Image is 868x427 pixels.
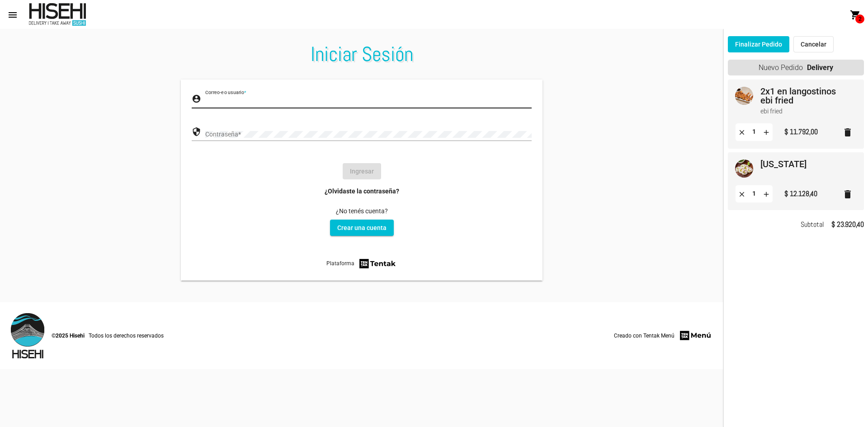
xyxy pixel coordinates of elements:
[326,258,397,270] a: Plataforma
[801,218,824,231] span: Subtotal
[807,60,833,75] strong: Delivery
[842,127,853,138] mat-icon: delete
[793,36,834,52] button: Cancelar
[728,36,789,52] button: Finalizar Pedido
[784,188,817,200] div: $ 12.128,40
[850,9,861,20] mat-icon: shopping_cart
[738,190,746,198] mat-icon: clear
[762,190,770,198] mat-icon: add
[330,220,394,236] a: Crear una cuenta
[679,329,712,342] img: menu-firm.png
[336,206,388,216] span: ¿No tenés cuenta?
[831,218,864,231] strong: $ 23.920,40
[325,187,399,196] a: ¿Olvidaste la contraseña?
[192,127,201,137] mat-icon: security
[784,126,818,138] div: $ 11.792,00
[358,258,397,270] img: tentak-firm.png
[855,14,864,23] span: 2
[192,94,201,104] mat-icon: account_circle
[735,87,753,105] img: 36ae70a8-0357-4ab6-9c16-037de2f87b50.jpg
[89,331,164,340] span: Todos los derechos reservados
[760,160,807,169] mat-card-title: [US_STATE]
[846,5,864,23] button: 2
[760,87,849,105] mat-card-title: 2x1 en langostinos ebi fried
[343,163,381,179] button: Ingresar
[326,259,354,268] span: Plataforma
[842,189,853,200] mat-icon: delete
[7,9,18,20] mat-icon: menu
[738,128,746,136] mat-icon: clear
[614,329,712,342] a: Creado con Tentak Menú
[735,160,753,178] img: cc2b05c4-efb3-4acc-af25-c59f24fa52cf.jpg
[762,128,770,136] mat-icon: add
[52,331,85,340] span: ©2025 Hisehi
[614,331,675,340] span: Creado con Tentak Menú
[760,107,849,116] mat-card-subtitle: ebi fried
[205,98,532,105] input: Correo-e o usuario
[728,60,864,75] div: Nuevo Pedido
